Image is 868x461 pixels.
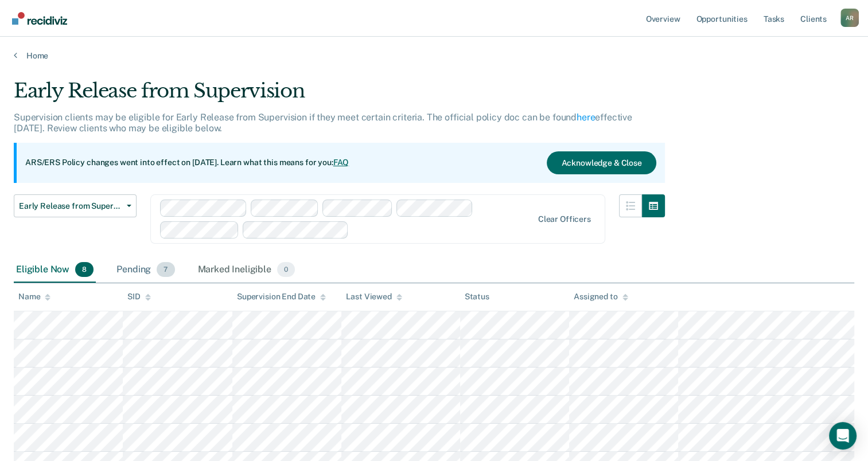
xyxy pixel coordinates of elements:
[75,262,94,277] span: 8
[19,201,122,211] span: Early Release from Supervision
[829,422,857,450] div: Open Intercom Messenger
[547,151,656,174] button: Acknowledge & Close
[14,112,632,134] p: Supervision clients may be eligible for Early Release from Supervision if they meet certain crite...
[277,262,295,277] span: 0
[840,9,859,27] button: Profile dropdown button
[196,257,298,283] div: Marked Ineligible0
[465,292,489,302] div: Status
[346,292,402,302] div: Last Viewed
[14,79,665,112] div: Early Release from Supervision
[14,50,854,61] a: Home
[25,157,349,169] p: ARS/ERS Policy changes went into effect on [DATE]. Learn what this means for you:
[333,158,349,167] a: FAQ
[18,292,50,302] div: Name
[114,257,177,283] div: Pending7
[157,262,174,277] span: 7
[538,214,591,224] div: Clear officers
[14,194,137,217] button: Early Release from Supervision
[127,292,151,302] div: SID
[574,292,628,302] div: Assigned to
[12,12,67,25] img: Recidiviz
[237,292,326,302] div: Supervision End Date
[840,9,859,27] div: A R
[14,257,96,283] div: Eligible Now8
[577,112,595,123] a: here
